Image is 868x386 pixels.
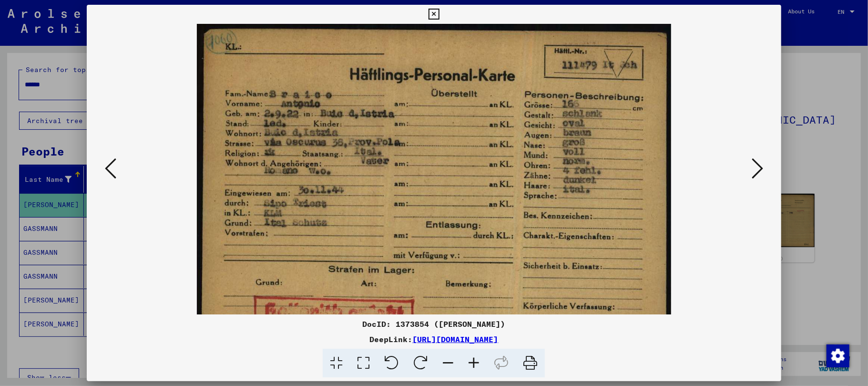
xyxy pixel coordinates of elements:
div: DocID: 1373854 ([PERSON_NAME]) [87,318,781,330]
img: 001.jpg [197,24,671,362]
div: Change consent [826,344,849,367]
img: Change consent [827,344,849,367]
div: DeepLink: [87,334,781,345]
a: [URL][DOMAIN_NAME] [412,334,498,344]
